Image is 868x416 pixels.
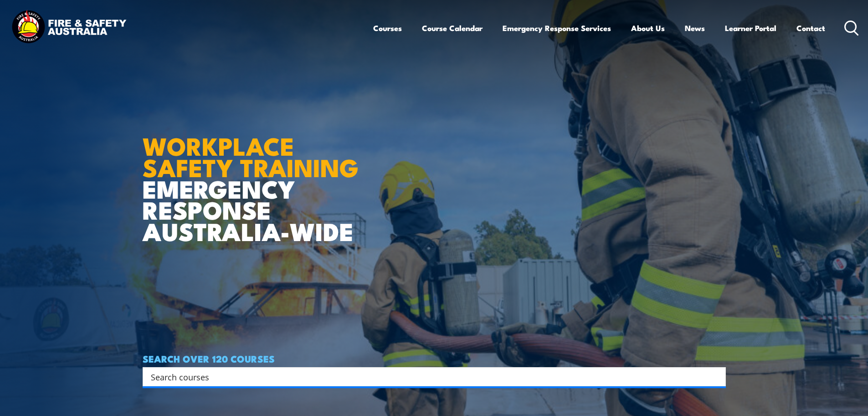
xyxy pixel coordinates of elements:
[143,112,365,242] h1: EMERGENCY RESPONSE AUSTRALIA-WIDE
[631,16,665,40] a: About Us
[685,16,705,40] a: News
[710,370,723,383] button: Search magnifier button
[153,370,708,383] form: Search form
[151,370,706,384] input: Search input
[725,16,776,40] a: Learner Portal
[422,16,483,40] a: Course Calendar
[143,126,359,185] strong: WORKPLACE SAFETY TRAINING
[373,16,402,40] a: Courses
[503,16,611,40] a: Emergency Response Services
[143,353,726,363] h4: SEARCH OVER 120 COURSES
[796,16,825,40] a: Contact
